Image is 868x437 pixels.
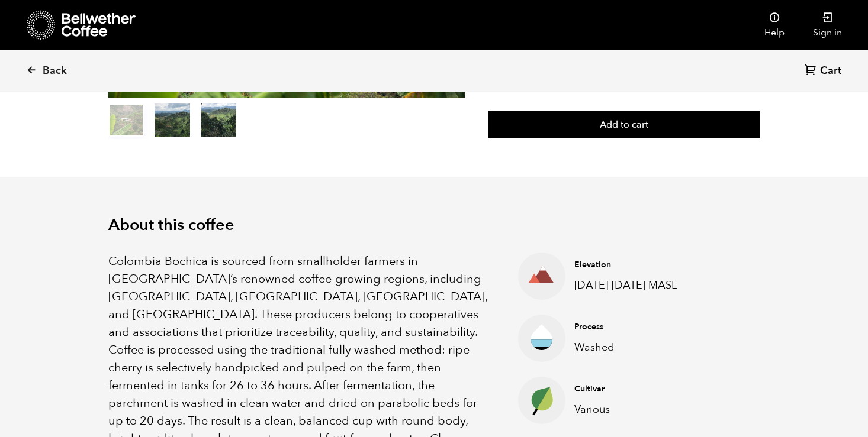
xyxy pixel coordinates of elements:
[574,259,687,271] h4: Elevation
[574,383,687,395] h4: Cultivar
[820,64,841,78] span: Cart
[43,64,67,78] span: Back
[574,339,687,355] p: Washed
[574,277,687,293] p: [DATE]-[DATE] MASL
[488,111,760,138] button: Add to cart
[805,63,844,79] a: Cart
[574,321,687,333] h4: Process
[108,216,760,235] h2: About this coffee
[574,402,687,417] p: Various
